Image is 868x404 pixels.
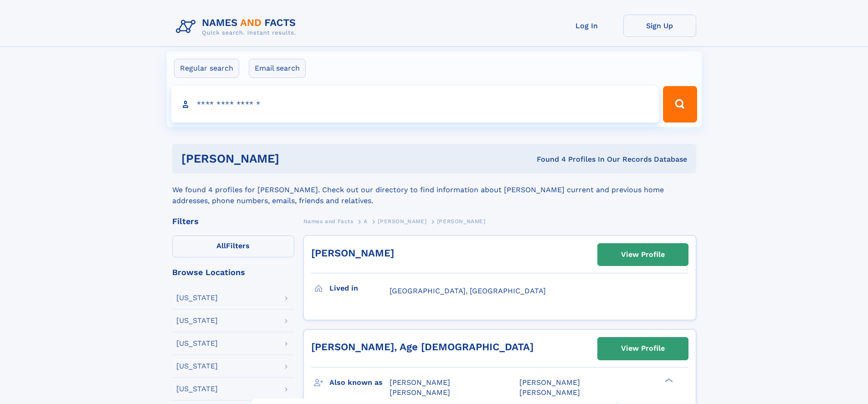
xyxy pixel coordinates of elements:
[390,378,450,387] span: [PERSON_NAME]
[171,86,659,123] input: search input
[303,215,354,227] a: Names and Facts
[172,15,303,39] img: Logo Names and Facts
[378,218,426,225] span: [PERSON_NAME]
[408,154,687,164] div: Found 4 Profiles In Our Records Database
[663,86,697,123] button: Search Button
[390,388,450,397] span: [PERSON_NAME]
[176,294,218,302] div: [US_STATE]
[176,317,218,324] div: [US_STATE]
[249,59,306,78] label: Email search
[174,59,239,78] label: Regular search
[311,341,534,353] a: [PERSON_NAME], Age [DEMOGRAPHIC_DATA]
[176,363,218,370] div: [US_STATE]
[172,268,294,276] div: Browse Locations
[550,15,623,37] a: Log In
[176,340,218,347] div: [US_STATE]
[329,281,390,296] h3: Lived in
[364,218,368,225] span: A
[311,247,394,259] a: [PERSON_NAME]
[663,377,673,383] div: ❯
[621,244,665,265] div: View Profile
[519,378,580,387] span: [PERSON_NAME]
[172,235,294,257] label: Filters
[437,218,486,225] span: [PERSON_NAME]
[172,174,696,206] div: We found 4 profiles for [PERSON_NAME]. Check out our directory to find information about [PERSON_...
[598,244,688,266] a: View Profile
[623,15,696,37] a: Sign Up
[378,215,426,227] a: [PERSON_NAME]
[364,215,368,227] a: A
[216,241,226,250] span: All
[621,338,665,359] div: View Profile
[176,385,218,393] div: [US_STATE]
[390,286,546,295] span: [GEOGRAPHIC_DATA], [GEOGRAPHIC_DATA]
[519,388,580,397] span: [PERSON_NAME]
[598,338,688,359] a: View Profile
[172,217,294,225] div: Filters
[181,153,408,164] h1: [PERSON_NAME]
[329,375,390,390] h3: Also known as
